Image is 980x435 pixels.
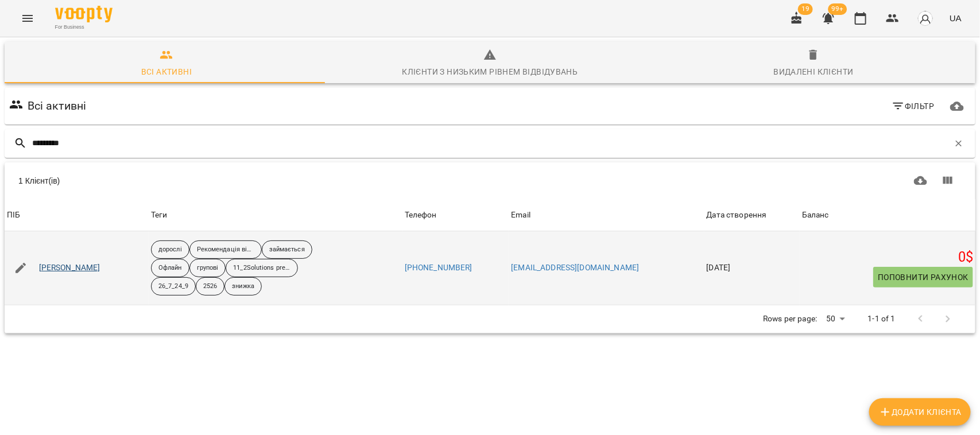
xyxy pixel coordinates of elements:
[917,10,933,26] img: avatar_s.png
[7,208,20,222] div: ПІБ
[151,240,189,259] div: дорослі
[402,65,578,79] div: Клієнти з низьким рівнем відвідувань
[892,99,935,113] span: Фільтр
[55,6,113,22] img: Voopty Logo
[189,240,262,259] div: Рекомендація від друзів знайомих тощо
[151,277,196,296] div: 26_7_24_9
[18,175,483,187] div: 1 Клієнт(ів)
[196,277,224,296] div: 2526
[945,7,966,29] button: UA
[802,208,973,222] span: Баланс
[14,5,41,32] button: Menu
[224,277,262,296] div: знижка
[934,167,962,195] button: Показати колонки
[203,282,217,292] p: 2526
[878,270,969,284] span: Поповнити рахунок
[39,262,100,274] a: [PERSON_NAME]
[802,208,829,222] div: Баланс
[405,208,437,222] div: Sort
[5,162,975,199] div: Table Toolbar
[873,267,973,288] button: Поповнити рахунок
[158,263,182,273] p: Офлайн
[151,259,189,277] div: Офлайн
[28,97,87,115] h6: Всі активні
[869,398,971,426] button: Додати клієнта
[262,240,312,259] div: займається
[774,65,854,79] div: Видалені клієнти
[511,208,702,222] span: Email
[511,263,639,272] a: [EMAIL_ADDRESS][DOMAIN_NAME]
[511,208,530,222] div: Email
[798,3,813,15] span: 19
[158,282,188,292] p: 26_7_24_9
[822,310,849,327] div: 50
[511,208,530,222] div: Sort
[55,24,113,31] span: For Business
[802,248,973,266] h5: 0 $
[7,208,146,222] span: ПІБ
[405,208,507,222] span: Телефон
[232,282,254,292] p: знижка
[197,245,254,255] p: Рекомендація від друзів знайомих тощо
[828,3,847,15] span: 99+
[704,231,800,305] td: [DATE]
[887,96,939,116] button: Фільтр
[950,12,962,24] span: UA
[707,208,767,222] div: Дата створення
[802,208,829,222] div: Sort
[141,65,192,79] div: Всі активні
[405,208,437,222] div: Телефон
[158,245,182,255] p: дорослі
[189,259,226,277] div: групові
[269,245,305,255] p: займається
[707,208,797,222] span: Дата створення
[151,208,400,222] div: Теги
[868,313,896,325] p: 1-1 of 1
[907,167,935,195] button: Завантажити CSV
[878,405,962,419] span: Додати клієнта
[707,208,767,222] div: Sort
[226,259,298,277] div: 11_2Solutions pre-intermidiate past simplepast continuous
[7,208,20,222] div: Sort
[233,263,290,273] p: 11_2Solutions pre-intermidiate past simplepast continuous
[405,263,472,272] a: [PHONE_NUMBER]
[763,313,817,325] p: Rows per page:
[197,263,219,273] p: групові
